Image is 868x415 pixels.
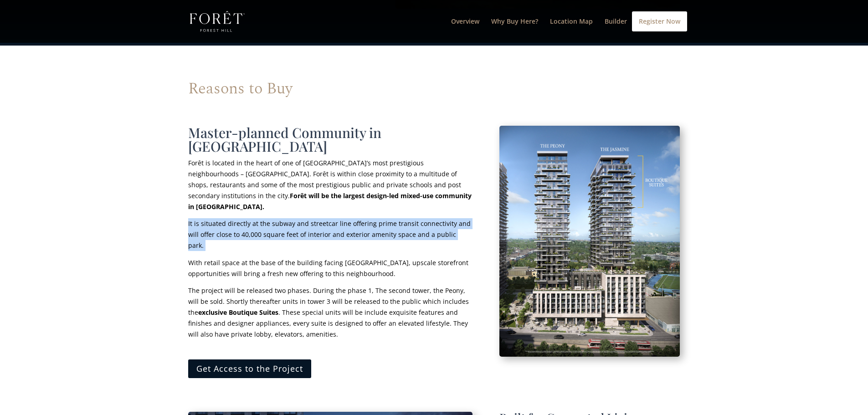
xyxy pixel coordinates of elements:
a: Location Map [550,18,593,43]
p: The project will be released two phases. During the phase 1, The second tower, the Peony, will be... [188,285,473,346]
strong: Forêt will be the largest design-led mixed-use community in [GEOGRAPHIC_DATA]. [188,191,472,211]
img: Foret-Buildings [499,126,680,356]
strong: exclusive Boutique Suites [198,308,278,317]
a: Register Now [632,11,687,31]
span: It is situated directly at the subway and streetcar line offering prime transit connectivity and ... [188,219,471,250]
a: Overview [451,18,479,43]
span: With retail space at the base of the building facing [GEOGRAPHIC_DATA], upscale storefront opport... [188,258,468,278]
h1: Master-planned Community in [GEOGRAPHIC_DATA] [188,126,473,158]
span: Forêt is located in the heart of one of [GEOGRAPHIC_DATA]’s most prestigious neighbourhoods – [GE... [188,159,472,210]
a: Builder [605,18,627,43]
a: Why Buy Here? [491,18,538,43]
img: Foret Condos in Forest Hill [190,11,245,32]
a: Get Access to the Project [188,359,311,378]
h1: Reasons to Buy [188,81,680,101]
